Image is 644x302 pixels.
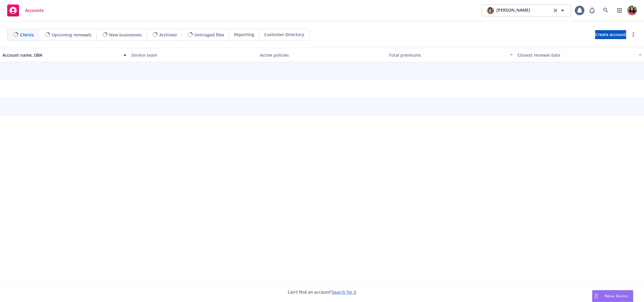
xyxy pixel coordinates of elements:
a: Search [600,4,612,16]
div: Account name, DBA [2,52,120,58]
span: Accounts [25,8,44,13]
div: Total premiums [389,52,506,58]
span: Archived [159,32,177,38]
a: Report a Bug [586,4,598,16]
button: Total premiums [386,48,515,62]
span: Reporting [234,31,254,38]
button: photo[PERSON_NAME]clear selection [482,4,571,16]
a: clear selection [552,7,559,14]
a: Accounts [5,2,46,19]
span: [PERSON_NAME] [496,7,530,14]
img: photo [487,7,494,14]
button: Closest renewal date [515,48,644,62]
span: Nova Assist [605,293,628,298]
a: Create account [595,30,626,39]
span: Customer Directory [264,31,304,38]
button: Service team [129,48,258,62]
span: Upcoming renewals [52,32,92,38]
span: New businesses [109,32,142,38]
img: photo [627,6,637,15]
span: Clients [20,32,34,38]
span: Can't find an account? [288,289,356,295]
a: Search for it [332,289,356,295]
div: Service team [131,52,255,58]
a: more [630,31,637,38]
div: Closest renewal date [518,52,635,58]
div: Active policies [260,52,384,58]
span: Create account [595,29,626,40]
div: Drag to move [592,290,600,302]
span: Untriaged files [194,32,224,38]
button: Nova Assist [592,290,633,302]
button: Active policies [258,48,386,62]
a: Switch app [614,4,626,16]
